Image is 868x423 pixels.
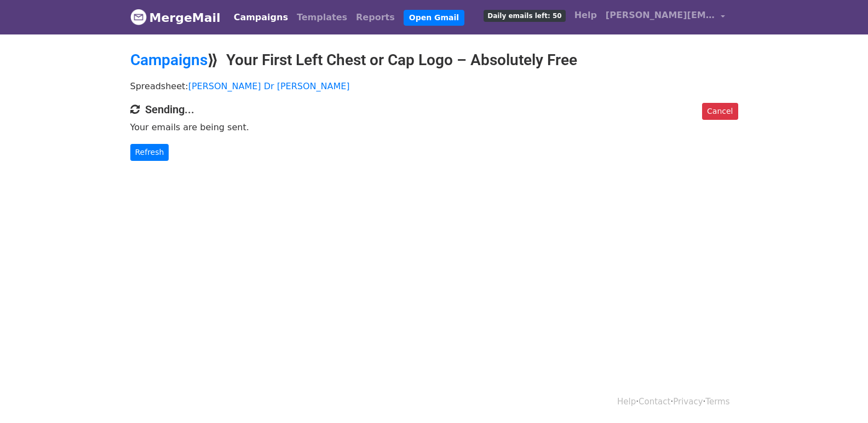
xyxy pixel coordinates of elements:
a: [PERSON_NAME] Dr [PERSON_NAME] [188,81,350,91]
a: [PERSON_NAME][EMAIL_ADDRESS][DOMAIN_NAME] [601,4,729,30]
a: Reports [352,7,399,28]
a: Refresh [130,144,169,161]
p: Spreadsheet: [130,80,738,92]
span: Daily emails left: 50 [484,10,565,22]
a: Daily emails left: 50 [479,4,570,26]
h2: ⟫ Your First Left Chest or Cap Logo – Absolutely Free [130,51,738,69]
a: Campaigns [229,7,292,28]
a: Campaigns [130,51,208,69]
span: [PERSON_NAME][EMAIL_ADDRESS][DOMAIN_NAME] [606,9,715,22]
a: Terms [705,397,729,407]
p: Your emails are being sent. [130,121,738,133]
a: Templates [292,7,352,28]
a: Privacy [673,397,703,407]
a: Open Gmail [404,10,464,26]
a: Contact [639,397,670,407]
a: Cancel [702,103,738,120]
h4: Sending... [130,103,738,116]
a: Help [617,397,636,407]
a: MergeMail [130,6,221,29]
img: MergeMail logo [130,9,147,25]
a: Help [570,4,601,26]
iframe: Chat Widget [813,370,868,423]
